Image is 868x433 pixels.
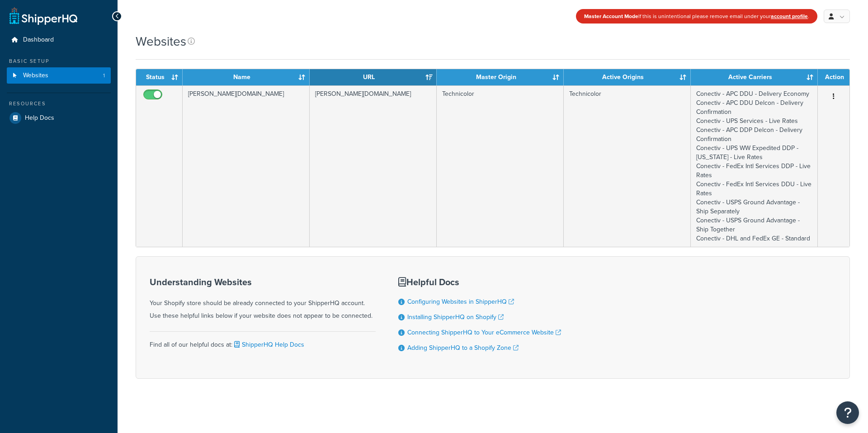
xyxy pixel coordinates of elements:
td: [PERSON_NAME][DOMAIN_NAME] [310,85,437,247]
th: Active Origins: activate to sort column ascending [564,69,691,85]
a: account profile [771,12,808,20]
div: Resources [7,100,111,108]
div: Basic Setup [7,57,111,65]
li: Websites [7,67,111,84]
a: ShipperHQ Home [9,7,77,25]
h3: Helpful Docs [398,277,561,287]
h1: Websites [136,33,186,50]
th: Status: activate to sort column ascending [136,69,183,85]
span: Websites [23,72,48,80]
a: Websites 1 [7,67,111,84]
a: ShipperHQ Help Docs [232,340,304,349]
td: [PERSON_NAME][DOMAIN_NAME] [183,85,310,247]
td: Conectiv - APC DDU - Delivery Economy Conectiv - APC DDU Delcon - Delivery Confirmation Conectiv ... [691,85,818,247]
td: Technicolor [437,85,564,247]
th: URL: activate to sort column ascending [310,69,437,85]
a: Connecting ShipperHQ to Your eCommerce Website [407,328,561,337]
strong: Master Account Mode [584,12,638,20]
a: Installing ShipperHQ on Shopify [407,312,504,322]
h3: Understanding Websites [150,277,376,287]
div: Your Shopify store should be already connected to your ShipperHQ account. Use these helpful links... [150,277,376,322]
button: Open Resource Center [836,401,859,424]
div: Find all of our helpful docs at: [150,331,376,351]
span: Help Docs [25,114,54,122]
th: Active Carriers: activate to sort column ascending [691,69,818,85]
th: Action [818,69,849,85]
a: Configuring Websites in ShipperHQ [407,297,514,306]
td: Technicolor [564,85,691,247]
div: If this is unintentional please remove email under your . [576,9,817,24]
span: Dashboard [23,36,54,44]
a: Adding ShipperHQ to a Shopify Zone [407,343,519,353]
a: Help Docs [7,110,111,126]
span: 1 [103,72,105,80]
th: Master Origin: activate to sort column ascending [437,69,564,85]
th: Name: activate to sort column ascending [183,69,310,85]
a: Dashboard [7,32,111,48]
